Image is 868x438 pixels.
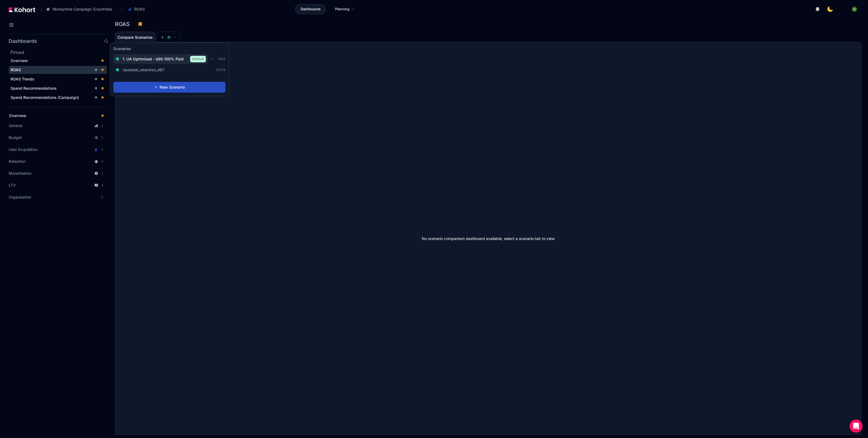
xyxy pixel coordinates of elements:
[216,68,225,72] span: 10079
[11,86,57,90] span: Spend Recommendations
[115,42,861,434] div: No scenario comparison dashboard available, select a scenario tab to view
[295,4,326,14] a: Dashboards
[840,7,845,12] img: logo_MoneyTimeLogo_1_20250619094856634230.png
[9,93,107,102] a: Spend Recommendations (Campaign)
[11,77,34,81] span: ROAS Trends
[9,84,107,92] a: Spend Recommendations
[301,7,321,12] span: Dashboards
[9,57,107,65] a: Overview
[10,49,108,56] h2: Pinned
[11,95,79,100] span: Spend Recommendations (Campaign)
[9,123,22,128] span: General
[9,135,22,140] span: Budget
[850,420,863,433] div: Open Intercom Messenger
[9,147,37,152] span: User Acquisition
[159,85,185,90] span: New Scenario
[43,5,118,14] button: Moneytime Campaign (Countries)
[9,39,37,44] h2: Dashboards
[113,54,208,64] button: 1. UA Optimised - d90 100% PaidDefault
[115,21,133,27] h3: ROAS
[9,183,16,188] span: LTV
[9,113,26,118] span: Overview
[11,58,28,63] span: Overview
[123,56,184,62] span: 1. UA Optimised - d90 100% Paid
[125,5,151,14] button: ROAS
[7,112,107,120] a: Overview
[53,7,112,12] span: Moneytime Campaign (Countries)
[9,159,25,164] span: Retention
[113,66,170,74] button: Updated_retention_467
[9,7,35,12] img: Kohort logo
[190,56,206,62] span: Default
[218,57,225,61] span: 9816
[9,171,31,176] span: Monetisation
[9,75,107,83] a: ROAS Trends
[9,194,31,200] span: Organisation
[9,66,107,74] a: ROAS
[335,7,349,12] span: Planning
[329,4,360,14] a: Planning
[120,7,123,11] span: ›
[11,67,21,72] span: ROAS
[113,46,131,53] h3: Scenarios
[36,7,42,12] span: /
[113,82,225,93] button: New Scenario
[134,7,145,12] span: ROAS
[123,67,164,73] span: Updated_retention_467
[117,35,153,39] span: Compare Scenarios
